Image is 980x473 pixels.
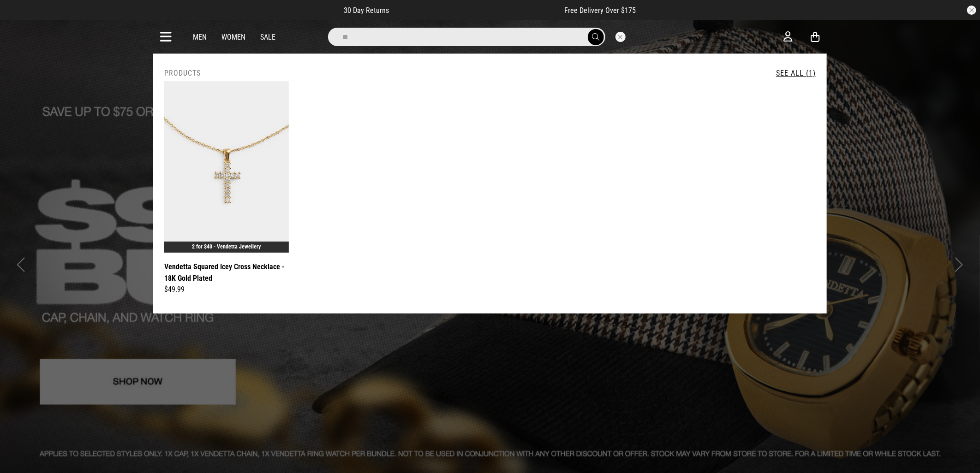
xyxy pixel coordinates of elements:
a: See All (1) [776,69,816,77]
a: 2 for $40 - Vendetta Jewellery [192,243,261,250]
button: Open LiveChat chat widget [7,4,35,31]
div: $49.99 [164,284,289,295]
span: Free Delivery Over $175 [565,6,636,15]
a: Women [221,33,245,41]
a: Sale [260,33,275,41]
h2: Products [164,69,201,77]
a: Men [193,33,207,41]
button: Close search [615,32,626,42]
img: Vendetta Squared Icey Cross Necklace - 18k Gold Plated in Gold [164,81,289,253]
iframe: Customer reviews powered by Trustpilot [408,6,546,15]
span: 30 Day Returns [344,6,389,15]
a: Vendetta Squared Icey Cross Necklace - 18K Gold Plated [164,261,289,284]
